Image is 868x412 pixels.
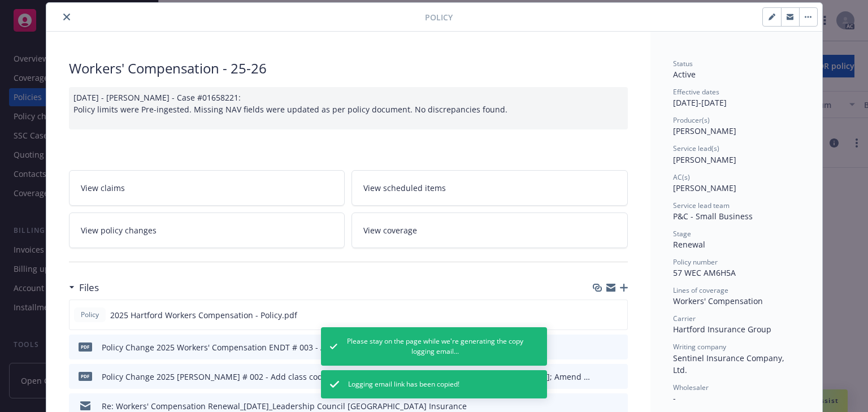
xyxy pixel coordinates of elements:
a: View scheduled items [351,170,628,206]
span: Policy number [673,257,718,267]
span: View policy changes [81,224,157,236]
button: preview file [613,341,623,353]
span: Hartford Insurance Group [673,324,771,335]
button: download file [595,371,604,383]
div: Re: Workers' Compensation Renewal_[DATE]_Leadership Council [GEOGRAPHIC_DATA] Insurance [102,400,467,412]
span: Please stay on the page while we're generating the copy logging email... [346,336,524,357]
span: Active [673,69,696,80]
span: View claims [81,182,125,194]
div: Workers' Compensation [673,295,800,307]
span: 2025 Hartford Workers Compensation - Policy.pdf [110,309,297,321]
span: P&C - Small Business [673,211,753,222]
div: Policy Change 2025 Workers' Compensation ENDT # 003 - Amend FORM WC990006B(.1P).pdf [102,341,450,353]
span: Service lead team [673,201,730,210]
div: [DATE] - [DATE] [673,87,800,109]
span: View scheduled items [363,182,446,194]
span: [PERSON_NAME] [673,125,736,136]
a: View coverage [351,212,628,248]
span: View coverage [363,224,417,236]
span: 57 WEC AM6H5A [673,267,736,278]
a: View claims [69,170,345,206]
a: View policy changes [69,212,345,248]
span: [PERSON_NAME] [673,154,736,165]
span: Sentinel Insurance Company, Ltd. [673,353,787,375]
div: Files [69,280,99,295]
div: Workers' Compensation - 25-26 [69,59,628,78]
button: download file [595,341,604,353]
h3: Files [79,280,99,295]
button: close [60,10,73,24]
span: Logging email link has been copied! [348,379,459,389]
span: Policy [79,310,101,320]
span: pdf [79,372,92,380]
button: download file [595,400,604,412]
span: Producer(s) [673,115,710,125]
button: download file [594,309,604,321]
span: Renewal [673,239,705,250]
span: Effective dates [673,87,719,97]
span: pdf [79,342,92,351]
span: Policy [425,11,453,23]
span: Stage [673,229,691,238]
span: Lines of coverage [673,285,728,295]
span: Writing company [673,342,726,352]
span: [PERSON_NAME] [673,183,736,193]
span: Carrier [673,314,696,323]
span: Wholesaler [673,383,709,392]
button: preview file [613,371,623,383]
button: preview file [613,309,623,321]
span: - [673,393,676,404]
span: Status [673,59,693,68]
span: AC(s) [673,172,690,182]
div: Policy Change 2025 [PERSON_NAME] # 002 - Add class code 8742 with payroll $247,721 for location [... [102,371,591,383]
div: [DATE] - [PERSON_NAME] - Case #01658221: Policy limits were Pre-ingested. Missing NAV fields were... [69,87,628,129]
span: Service lead(s) [673,144,719,153]
button: preview file [613,400,623,412]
